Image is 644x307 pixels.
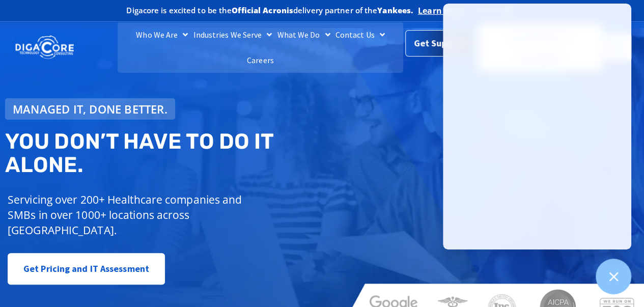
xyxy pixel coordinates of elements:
a: Who We Are [133,22,190,47]
a: Learn more [418,6,465,16]
p: Servicing over 200+ Healthcare companies and SMBs in over 1000+ locations across [GEOGRAPHIC_DATA]. [8,192,270,238]
b: Yankees. [377,5,413,15]
span: Get Pricing and IT Assessment [23,259,149,279]
b: Official Acronis [232,5,293,15]
a: Contact Us [333,22,387,47]
a: Get Pricing and IT Assessment [8,253,165,285]
img: DigaCore Technology Consulting [15,35,74,60]
a: Managed IT, done better. [5,98,175,120]
a: What We Do [274,22,332,47]
a: Get Support [405,30,473,57]
nav: Menu [118,22,403,73]
a: Industries We Serve [190,22,274,47]
span: Get Support [414,33,465,53]
span: Managed IT, done better. [13,103,167,115]
h2: Digacore is excited to be the delivery partner of the [126,7,413,14]
a: Careers [244,47,276,73]
h2: You don’t have to do IT alone. [5,130,329,177]
iframe: Chatgenie Messenger [443,4,631,249]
